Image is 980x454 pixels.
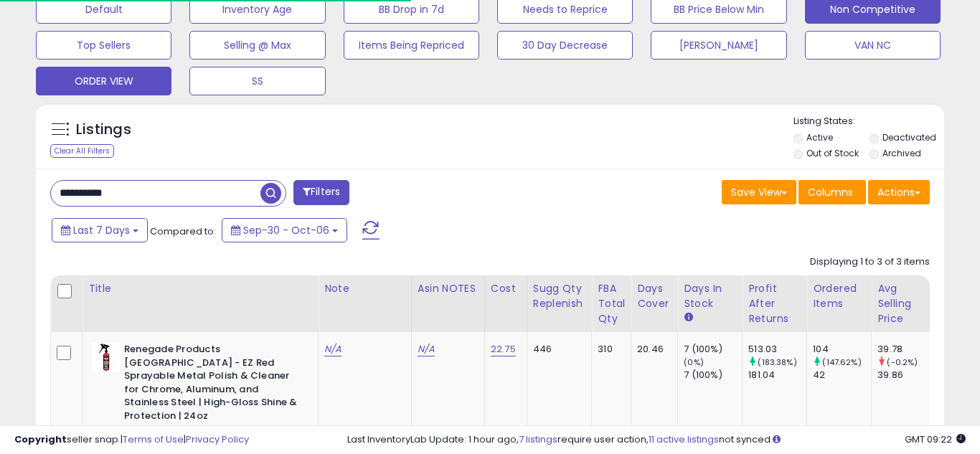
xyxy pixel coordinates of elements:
strong: Copyright [14,432,67,446]
div: Note [324,281,405,296]
a: Terms of Use [123,432,184,446]
div: 39.78 [877,343,936,356]
div: 20.46 [637,343,666,356]
button: Save View [722,180,796,204]
h5: Listings [76,120,131,140]
div: 42 [813,369,871,382]
a: 7 listings [519,432,557,446]
small: (183.38%) [758,356,796,368]
button: SS [189,67,325,95]
label: Deactivated [882,131,936,143]
a: N/A [418,342,435,356]
span: 2025-10-14 09:22 GMT [905,432,966,446]
button: Top Sellers [36,31,171,60]
button: Actions [868,180,930,204]
span: Sep-30 - Oct-06 [243,223,329,237]
small: Days In Stock. [684,311,692,324]
label: Out of Stock [806,147,859,159]
span: Last 7 Days [73,223,130,237]
div: 7 (100%) [684,343,742,356]
th: CSV column name: cust_attr_1_ Asin NOTES [411,275,484,332]
button: Filters [293,180,349,205]
img: 41MqANYBLRL._SL40_.jpg [92,343,121,372]
button: 30 Day Decrease [497,31,633,60]
div: 7 (100%) [684,369,742,382]
button: [PERSON_NAME] [651,31,786,60]
a: N/A [324,342,341,356]
div: 446 [533,343,581,356]
small: (0%) [684,356,704,368]
div: 39.86 [877,369,936,382]
div: Avg Selling Price [877,281,930,326]
button: Columns [798,180,866,204]
button: ORDER VIEW [36,67,171,95]
button: Last 7 Days [52,218,148,242]
small: (147.62%) [822,356,861,368]
label: Active [806,131,833,143]
div: Displaying 1 to 3 of 3 items [810,255,930,269]
div: Sugg Qty Replenish [533,281,586,311]
b: Renegade Products [GEOGRAPHIC_DATA] - EZ Red Sprayable Metal Polish & Cleaner for Chrome, Aluminu... [124,343,298,426]
a: 22.75 [491,342,516,356]
button: Items Being Repriced [344,31,479,60]
a: 11 active listings [649,432,719,446]
button: Selling @ Max [189,31,325,60]
div: FBA Total Qty [598,281,625,326]
div: Days In Stock [684,281,736,311]
a: Privacy Policy [186,432,249,446]
div: seller snap | | [14,433,249,447]
label: Archived [882,147,921,159]
div: Asin NOTES [418,281,479,296]
button: VAN NC [805,31,941,60]
th: Please note that this number is a calculation based on your required days of coverage and your ve... [527,275,592,332]
div: 181.04 [748,369,806,382]
div: Cost [491,281,521,296]
small: (-0.2%) [887,356,918,368]
div: Last InventoryLab Update: 1 hour ago, require user action, not synced. [347,433,966,447]
div: Ordered Items [813,281,865,311]
span: Columns [808,185,853,199]
button: Sep-30 - Oct-06 [222,218,347,242]
div: Days Cover [637,281,672,311]
div: Title [88,281,312,296]
div: 104 [813,343,871,356]
div: Profit After Returns [748,281,801,326]
span: Compared to: [150,224,216,238]
div: 310 [598,343,620,356]
p: Listing States: [793,115,944,128]
div: 513.03 [748,343,806,356]
div: Clear All Filters [50,144,114,158]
